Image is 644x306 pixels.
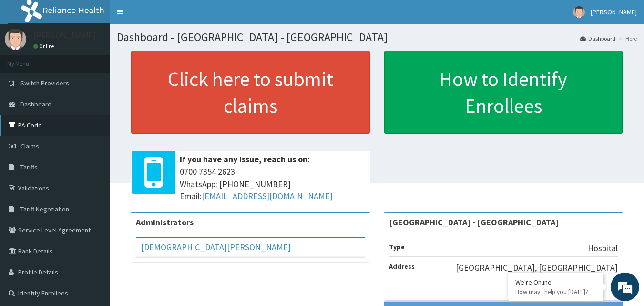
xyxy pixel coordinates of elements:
b: If you have any issue, reach us on: [180,154,310,165]
a: [EMAIL_ADDRESS][DOMAIN_NAME] [202,190,333,201]
strong: [GEOGRAPHIC_DATA] - [GEOGRAPHIC_DATA] [389,217,559,228]
p: [GEOGRAPHIC_DATA], [GEOGRAPHIC_DATA] [456,262,618,274]
b: Type [389,243,405,251]
b: Address [389,262,415,271]
span: Claims [20,142,39,150]
h1: Dashboard - [GEOGRAPHIC_DATA] - [GEOGRAPHIC_DATA] [117,31,637,43]
a: [DEMOGRAPHIC_DATA][PERSON_NAME] [141,242,291,253]
a: Click here to submit claims [131,51,370,134]
img: User Image [573,6,585,18]
span: 0700 7354 2623 WhatsApp: [PHONE_NUMBER] Email: [180,166,365,202]
p: Hospital [588,242,618,254]
span: Switch Providers [20,79,69,87]
span: Dashboard [20,100,51,108]
p: How may I help you today? [515,288,596,296]
span: Tariffs [20,163,38,171]
li: Here [616,34,637,42]
img: User Image [5,29,26,50]
a: Dashboard [580,34,615,42]
a: Online [33,43,56,50]
a: How to Identify Enrollees [384,51,623,134]
p: [PERSON_NAME] [33,31,96,40]
span: Tariff Negotiation [20,205,69,213]
div: We're Online! [515,278,596,286]
span: [PERSON_NAME] [591,8,637,16]
b: Administrators [136,217,194,228]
